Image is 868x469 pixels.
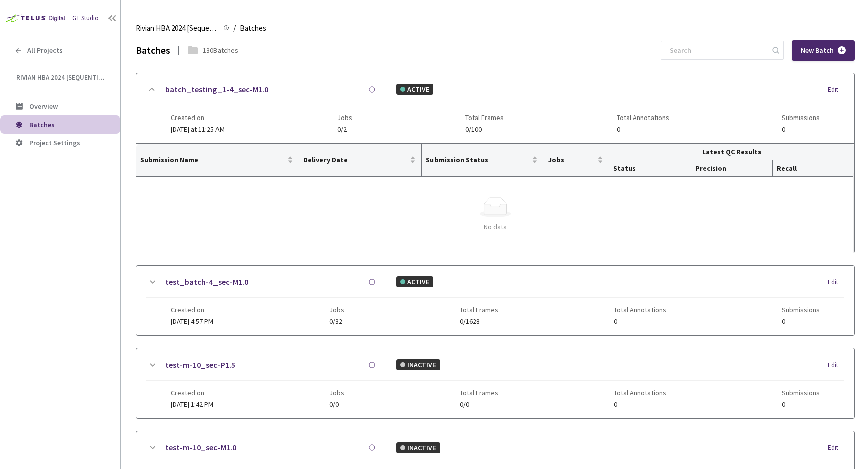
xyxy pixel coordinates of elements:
div: ACTIVE [396,276,433,287]
span: Created on [171,306,213,314]
input: Search [664,41,771,59]
span: Project Settings [29,138,80,147]
span: Jobs [548,156,595,164]
span: Submissions [782,306,820,314]
span: 0 [617,126,669,133]
span: Total Annotations [617,113,669,122]
div: test_batch-4_sec-M1.0ACTIVEEditCreated on[DATE] 4:57 PMJobs0/32Total Frames0/1628Total Annotation... [136,266,854,335]
div: No data [144,221,846,232]
span: Created on [171,113,225,122]
span: Batches [240,22,266,34]
th: Status [609,160,691,177]
a: batch_testing_1-4_sec-M1.0 [165,83,268,96]
th: Submission Status [422,144,545,177]
span: Created on [171,389,213,397]
span: Total Annotations [614,306,666,314]
span: Jobs [337,113,352,122]
span: Overview [29,102,58,111]
div: Edit [828,360,844,370]
span: Submission Name [140,156,285,164]
li: / [233,22,236,34]
a: test-m-10_sec-M1.0 [165,441,236,454]
span: 0/100 [465,126,504,133]
span: Total Frames [460,389,498,397]
div: Edit [828,443,844,453]
span: 0/0 [460,401,498,408]
span: Jobs [329,389,344,397]
span: Submissions [782,389,820,397]
div: Batches [136,43,170,58]
span: 0 [782,318,820,325]
div: ACTIVE [396,84,433,95]
span: Rivian HBA 2024 [Sequential] [136,22,217,34]
span: Total Frames [465,113,504,122]
span: 0/2 [337,126,352,133]
span: New Batch [801,46,834,55]
span: All Projects [27,46,63,55]
div: GT Studio [72,14,99,23]
span: Batches [29,120,55,129]
span: 0/32 [329,318,344,325]
th: Latest QC Results [609,144,854,160]
span: 0 [614,401,666,408]
span: Total Annotations [614,389,666,397]
a: test-m-10_sec-P1.5 [165,359,235,371]
span: Jobs [329,306,344,314]
div: 130 Batches [203,45,238,55]
div: INACTIVE [396,442,440,453]
div: Edit [828,85,844,95]
div: test-m-10_sec-P1.5INACTIVEEditCreated on[DATE] 1:42 PMJobs0/0Total Frames0/0Total Annotations0Sub... [136,348,854,418]
span: 0 [782,401,820,408]
div: batch_testing_1-4_sec-M1.0ACTIVEEditCreated on[DATE] at 11:25 AMJobs0/2Total Frames0/100Total Ann... [136,73,854,143]
th: Jobs [544,144,609,177]
span: Rivian HBA 2024 [Sequential] [16,73,106,82]
span: Total Frames [460,306,498,314]
span: Submission Status [426,156,530,164]
span: [DATE] 4:57 PM [171,317,213,326]
span: [DATE] at 11:25 AM [171,125,225,134]
span: 0/1628 [460,318,498,325]
div: INACTIVE [396,359,440,370]
span: Submissions [782,113,820,122]
span: Delivery Date [303,156,408,164]
th: Delivery Date [299,144,422,177]
th: Recall [773,160,854,177]
span: 0 [614,318,666,325]
span: [DATE] 1:42 PM [171,400,213,409]
th: Submission Name [136,144,299,177]
span: 0 [782,126,820,133]
th: Precision [691,160,773,177]
div: Edit [828,277,844,287]
span: 0/0 [329,401,344,408]
a: test_batch-4_sec-M1.0 [165,276,248,288]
